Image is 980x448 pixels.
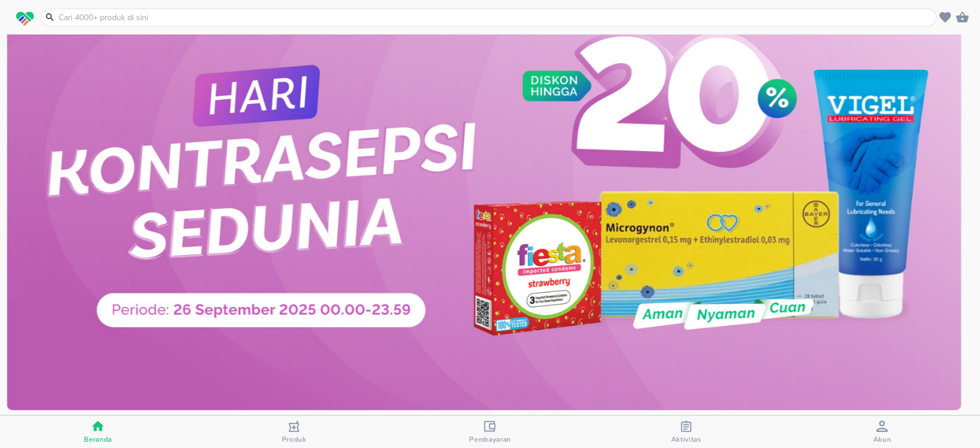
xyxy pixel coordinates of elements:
[196,416,392,448] button: Produk
[84,435,112,444] span: Beranda
[392,416,588,448] button: Pembayaran
[282,435,307,444] span: Produk
[873,435,891,444] span: Akun
[588,416,784,448] button: Aktivitas
[671,435,701,444] span: Aktivitas
[57,11,933,24] input: Cari 4000+ produk di sini
[16,11,34,26] img: logo_swiperx_s.bd005f3b.svg
[917,412,971,427] span: Lihat Semua
[784,416,980,448] button: Akun
[913,409,973,430] button: Lihat Semua
[469,435,511,444] span: Pembayaran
